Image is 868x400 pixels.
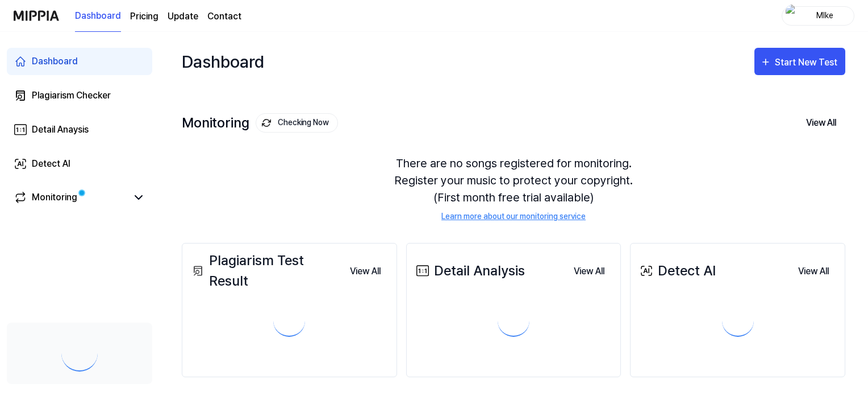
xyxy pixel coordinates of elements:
div: There are no songs registered for monitoring. Register your music to protect your copyright. (Fir... [182,141,845,236]
div: Start New Test [775,55,840,70]
a: View All [789,259,838,283]
a: Detail Anaysis [7,116,152,143]
a: Learn more about our monitoring service [441,211,586,222]
button: Start New Test [754,48,845,75]
button: View All [797,111,845,135]
div: Detect AI [637,261,716,281]
a: Plagiarism Checker [7,82,152,109]
div: Plagiarism Checker [32,89,111,102]
a: View All [341,259,390,283]
div: Dashboard [182,43,264,80]
img: monitoring Icon [262,118,271,127]
button: profileMIke [782,6,854,26]
a: View All [565,259,614,283]
a: Update [168,10,198,23]
div: MIke [803,9,847,22]
div: Monitoring [32,191,77,204]
div: Dashboard [32,55,78,68]
div: Detect AI [32,157,70,171]
button: View All [341,260,390,283]
div: Plagiarism Test Result [189,250,341,291]
button: Checking Now [256,113,338,133]
a: Pricing [130,10,158,23]
div: Detail Analysis [414,261,525,281]
a: Detect AI [7,150,152,178]
button: View All [789,260,838,283]
div: Detail Anaysis [32,123,89,137]
a: Dashboard [7,48,152,75]
a: Monitoring [14,191,127,204]
img: profile [786,5,799,27]
a: Dashboard [75,1,121,32]
div: Monitoring [182,113,338,133]
button: View All [565,260,614,283]
a: Contact [207,10,241,23]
